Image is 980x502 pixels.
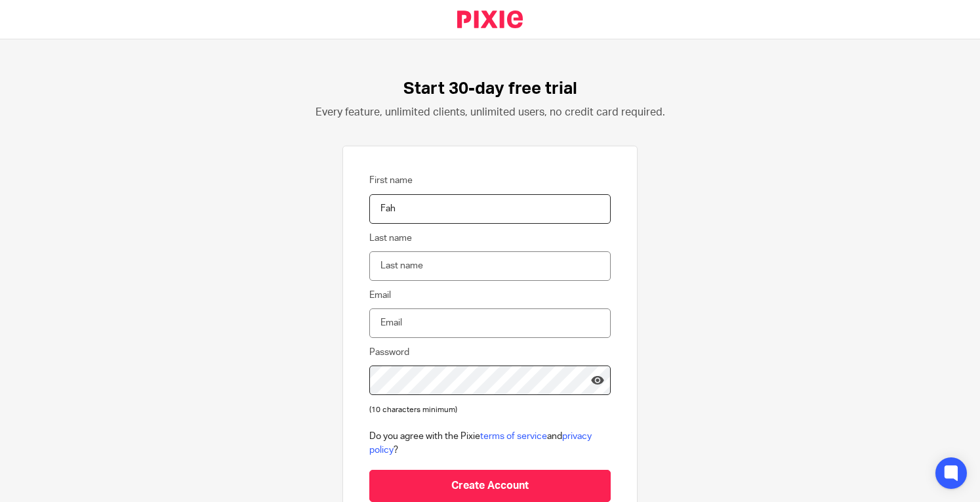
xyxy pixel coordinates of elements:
[369,232,412,245] label: Last name
[369,289,391,302] label: Email
[316,106,665,119] h2: Every feature, unlimited clients, unlimited users, no credit card required.
[369,346,409,359] label: Password
[369,470,611,502] input: Create Account
[369,432,592,454] a: privacy policy
[369,308,611,338] input: Email
[403,79,577,99] h1: Start 30-day free trial
[369,406,457,413] span: (10 characters minimum)
[369,251,611,281] input: Last name
[369,430,611,457] p: Do you agree with the Pixie and ?
[369,194,611,224] input: First name
[480,432,547,441] a: terms of service
[369,174,413,187] label: First name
